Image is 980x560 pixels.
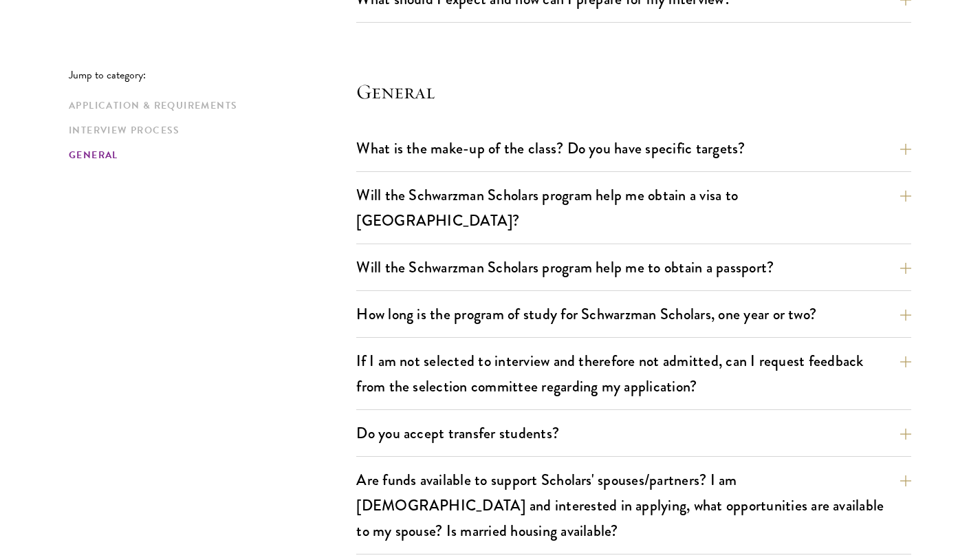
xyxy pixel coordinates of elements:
[69,123,348,138] a: Interview Process
[69,69,356,81] p: Jump to category:
[356,133,911,164] button: What is the make-up of the class? Do you have specific targets?
[356,418,911,449] button: Do you accept transfer students?
[69,148,348,162] a: General
[356,345,911,402] button: If I am not selected to interview and therefore not admitted, can I request feedback from the sel...
[356,78,911,105] h4: General
[356,464,911,546] button: Are funds available to support Scholars' spouses/partners? I am [DEMOGRAPHIC_DATA] and interested...
[356,299,911,330] button: How long is the program of study for Schwarzman Scholars, one year or two?
[356,252,911,283] button: Will the Schwarzman Scholars program help me to obtain a passport?
[69,98,348,113] a: Application & Requirements
[356,180,911,236] button: Will the Schwarzman Scholars program help me obtain a visa to [GEOGRAPHIC_DATA]?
